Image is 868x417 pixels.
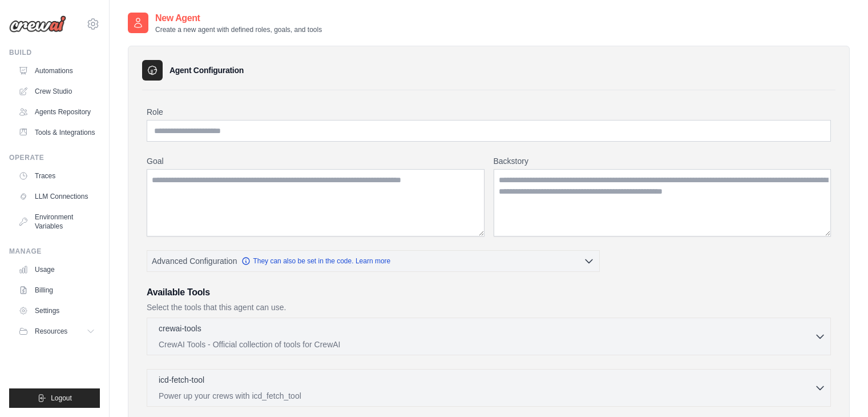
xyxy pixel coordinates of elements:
[14,103,100,121] a: Agents Repository
[14,208,100,235] a: Environment Variables
[35,327,67,336] span: Resources
[14,187,100,206] a: LLM Connections
[152,374,826,402] button: icd-fetch-tool Power up your crews with icd_fetch_tool
[9,388,100,408] button: Logout
[14,62,100,80] a: Automations
[14,123,100,142] a: Tools & Integrations
[147,286,831,299] h3: Available Tools
[9,15,66,33] img: Logo
[9,153,100,162] div: Operate
[155,25,322,34] p: Create a new agent with defined roles, goals, and tools
[14,167,100,185] a: Traces
[494,155,831,167] label: Backstory
[14,302,100,320] a: Settings
[147,155,485,167] label: Goal
[152,255,237,267] span: Advanced Configuration
[152,323,826,350] button: crewai-tools CrewAI Tools - Official collection of tools for CrewAI
[9,247,100,256] div: Manage
[9,48,100,57] div: Build
[51,394,72,403] span: Logout
[169,65,244,76] h3: Agent Configuration
[159,323,201,334] p: crewai-tools
[14,322,100,340] button: Resources
[14,82,100,101] a: Crew Studio
[159,339,814,350] p: CrewAI Tools - Official collection of tools for CrewAI
[147,251,599,271] button: Advanced Configuration They can also be set in the code. Learn more
[147,302,831,313] p: Select the tools that this agent can use.
[155,11,322,25] h2: New Agent
[14,260,100,279] a: Usage
[159,390,814,402] p: Power up your crews with icd_fetch_tool
[147,106,831,118] label: Role
[14,281,100,299] a: Billing
[159,374,204,386] p: icd-fetch-tool
[241,256,390,266] a: They can also be set in the code. Learn more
